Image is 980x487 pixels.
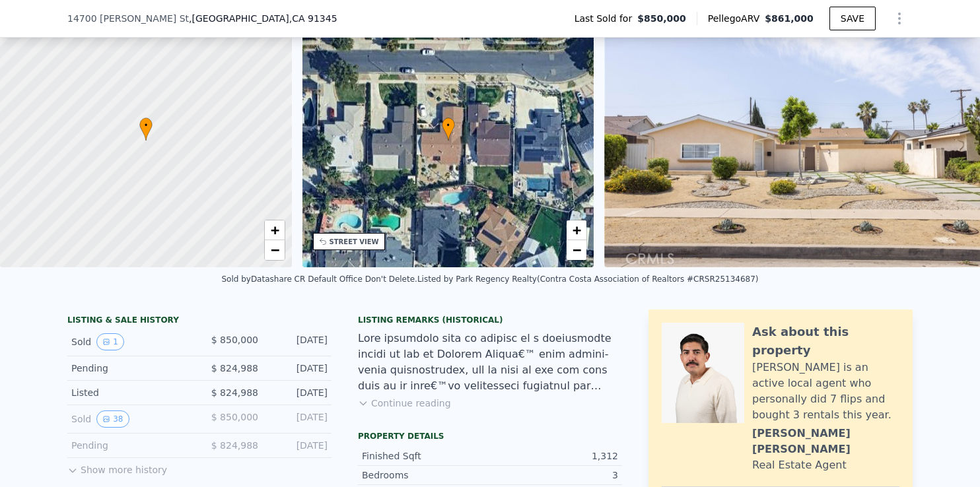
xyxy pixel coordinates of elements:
div: Bedrooms [362,469,490,482]
div: • [139,117,153,141]
span: $ 850,000 [211,412,258,422]
a: Zoom out [265,240,285,260]
div: LISTING & SALE HISTORY [67,315,332,328]
div: STREET VIEW [330,237,379,247]
div: Lore ipsumdolo sita co adipisc el s doeiusmodte incidi ut lab et Dolorem Aliqua€™ enim admini-ven... [358,331,622,394]
span: , CA 91345 [289,13,337,24]
div: Sold [71,410,189,428]
span: Pellego ARV [708,12,765,25]
span: $861,000 [765,13,814,24]
span: , [GEOGRAPHIC_DATA] [189,12,337,25]
div: [PERSON_NAME] is an active local agent who personally did 7 flips and bought 3 rentals this year. [752,360,899,423]
button: Show Options [886,5,913,32]
span: • [139,119,153,131]
div: Property details [358,431,622,441]
div: Listed [71,386,189,399]
button: Show more history [67,458,167,476]
div: Real Estate Agent [752,457,847,473]
span: + [270,222,279,238]
div: Sold [71,333,189,350]
span: − [573,242,581,258]
div: Finished Sqft [362,449,490,463]
div: Listing Remarks (Historical) [358,315,622,325]
span: $850,000 [637,12,686,25]
div: Ask about this property [752,323,899,360]
div: Listed by Park Regency Realty (Contra Costa Association of Realtors #CRSR25134687) [417,275,759,284]
a: Zoom in [567,220,586,240]
div: • [442,117,455,141]
div: [DATE] [269,386,328,399]
span: − [270,242,279,258]
div: Pending [71,439,189,452]
button: SAVE [829,7,876,30]
span: $ 850,000 [211,335,258,345]
div: Sold by Datashare CR Default Office Don't Delete . [221,275,417,284]
span: + [573,222,581,238]
span: $ 824,988 [211,440,258,451]
div: [DATE] [269,333,328,350]
a: Zoom in [265,220,285,240]
span: • [442,119,455,131]
span: 14700 [PERSON_NAME] St [67,12,189,25]
div: [DATE] [269,439,328,452]
a: Zoom out [567,240,586,260]
div: [DATE] [269,362,328,375]
div: 3 [490,469,618,482]
button: View historical data [96,333,124,350]
span: $ 824,988 [211,363,258,373]
div: [PERSON_NAME] [PERSON_NAME] [752,426,899,457]
div: [DATE] [269,410,328,428]
span: $ 824,988 [211,387,258,398]
div: 1,312 [490,449,618,463]
div: Pending [71,362,189,375]
button: View historical data [96,410,129,428]
span: Last Sold for [575,12,638,25]
button: Continue reading [358,397,451,410]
